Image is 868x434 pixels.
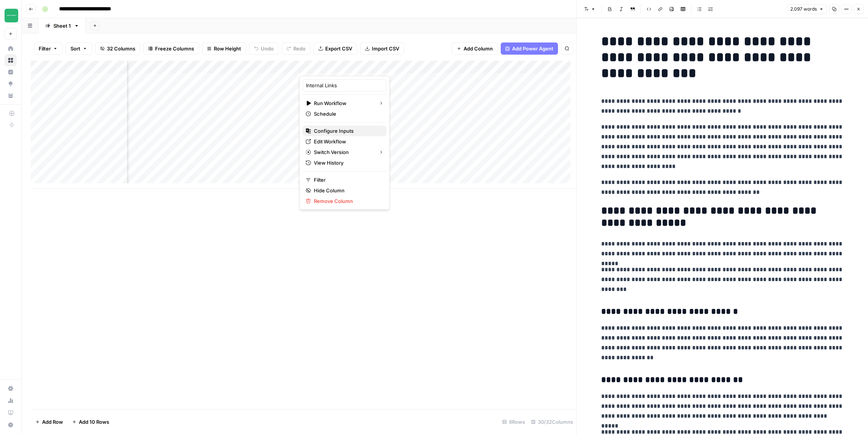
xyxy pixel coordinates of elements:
button: Add Row [31,416,67,428]
a: Usage [5,395,17,407]
button: Undo [249,42,279,55]
span: Export CSV [325,45,352,52]
span: 2.097 words [790,6,817,13]
button: Filter [34,42,63,55]
button: Redo [282,42,310,55]
img: Team Empathy Logo [5,9,18,22]
a: Settings [5,382,17,395]
span: Freeze Columns [155,45,194,52]
a: Your Data [5,90,17,102]
a: Home [5,42,17,55]
a: Insights [5,66,17,78]
span: Filter [39,45,51,52]
a: Sheet 1 [39,18,86,33]
span: Add Row [42,418,63,426]
a: Opportunities [5,78,17,90]
a: Browse [5,54,17,66]
button: Export CSV [313,42,357,55]
div: 8 Rows [499,416,528,428]
button: Row Height [202,42,246,55]
button: Import CSV [360,42,404,55]
span: Configure Inputs [314,127,380,135]
span: Undo [261,45,274,52]
div: 30/32 Columns [528,416,576,428]
span: 32 Columns [107,45,135,52]
button: 2.097 words [787,4,827,14]
span: Switch Version [314,148,373,156]
span: View History [314,159,380,167]
span: Add 10 Rows [79,418,109,426]
span: Sort [71,45,80,52]
span: Filter [314,176,380,184]
a: Learning Hub [5,407,17,419]
span: Hide Column [314,187,380,194]
span: Run Workflow [314,99,373,107]
span: Row Height [214,45,241,52]
span: Remove Column [314,197,380,205]
span: Import CSV [372,45,399,52]
span: Schedule [314,110,380,118]
span: Edit Workflow [314,138,380,145]
button: Add 10 Rows [67,416,114,428]
button: 32 Columns [95,42,140,55]
button: Help + Support [5,419,17,431]
button: Sort [66,42,92,55]
button: Workspace: Team Empathy [5,6,17,25]
div: Sheet 1 [53,22,71,30]
button: Freeze Columns [143,42,199,55]
span: Redo [293,45,306,52]
button: Add Column [452,42,498,55]
span: Add Power Agent [512,45,553,52]
button: Add Power Agent [501,42,558,55]
span: Add Column [464,45,493,52]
